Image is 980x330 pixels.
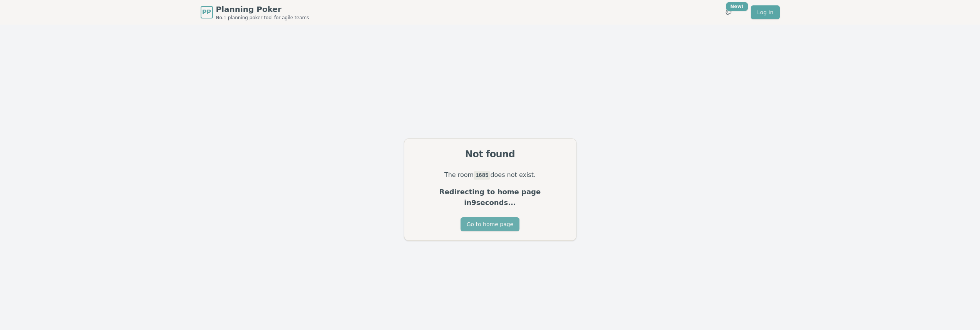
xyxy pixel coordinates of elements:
a: PPPlanning PokerNo.1 planning poker tool for agile teams [201,4,309,21]
p: The room does not exist. [414,170,567,180]
span: PP [202,8,211,17]
code: 1685 [474,171,490,180]
div: New! [726,2,748,11]
a: Log in [751,5,779,19]
span: Planning Poker [216,4,309,15]
span: No.1 planning poker tool for agile teams [216,15,309,21]
button: New! [722,5,735,19]
div: Not found [414,148,567,160]
button: Go to home page [461,217,519,231]
p: Redirecting to home page in 9 seconds... [414,187,567,208]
